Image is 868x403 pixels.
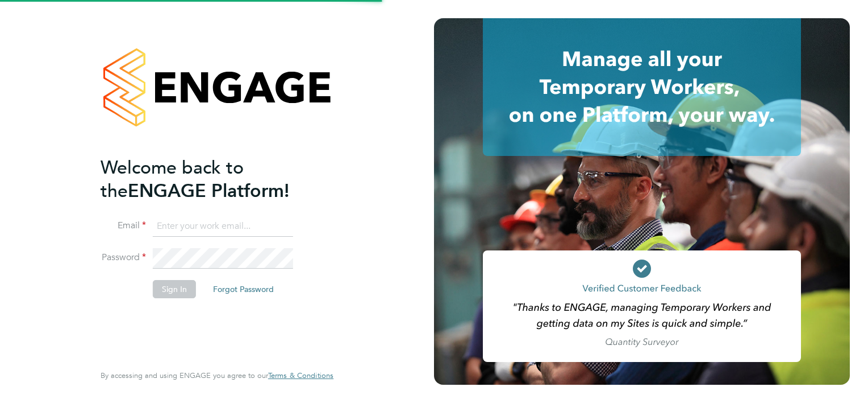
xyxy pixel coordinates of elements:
[204,280,283,298] button: Forgot Password
[101,252,146,264] label: Password
[101,371,333,380] span: By accessing and using ENGAGE you agree to our
[268,371,333,380] span: Terms & Conditions
[101,156,322,203] h2: ENGAGE Platform!
[101,157,244,202] span: Welcome back to the
[268,371,333,380] a: Terms & Conditions
[153,216,293,237] input: Enter your work email...
[153,280,196,298] button: Sign In
[101,220,146,232] label: Email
